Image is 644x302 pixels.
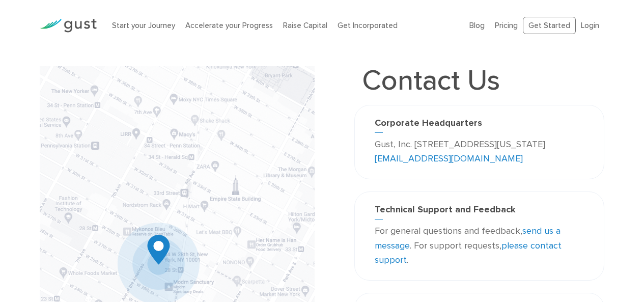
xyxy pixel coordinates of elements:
[338,21,398,30] a: Get Incorporated
[354,66,508,95] h1: Contact Us
[40,19,97,33] img: Gust Logo
[112,21,175,30] a: Start your Journey
[495,21,518,30] a: Pricing
[375,153,523,164] a: [EMAIL_ADDRESS][DOMAIN_NAME]
[581,21,599,30] a: Login
[375,138,584,167] p: Gust, Inc. [STREET_ADDRESS][US_STATE]
[375,226,561,251] a: send us a message
[375,118,584,133] h3: Corporate Headquarters
[375,204,584,219] h3: Technical Support and Feedback
[469,21,485,30] a: Blog
[375,224,584,268] p: For general questions and feedback, . For support requests, .
[523,17,576,35] a: Get Started
[185,21,273,30] a: Accelerate your Progress
[283,21,327,30] a: Raise Capital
